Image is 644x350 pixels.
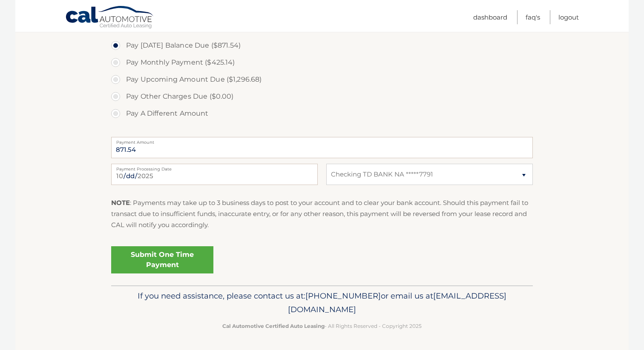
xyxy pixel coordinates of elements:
[117,289,527,316] p: If you need assistance, please contact us at: or email us at
[111,246,213,273] a: Submit One Time Payment
[111,164,318,185] input: Payment Date
[111,71,533,88] label: Pay Upcoming Amount Due ($1,296.68)
[111,164,318,171] label: Payment Processing Date
[526,10,540,24] a: FAQ's
[117,322,527,330] p: - All Rights Reserved - Copyright 2025
[222,323,325,329] strong: Cal Automotive Certified Auto Leasing
[65,6,155,30] a: Cal Automotive
[111,137,533,158] input: Payment Amount
[111,37,533,54] label: Pay [DATE] Balance Due ($871.54)
[111,137,533,144] label: Payment Amount
[111,88,533,105] label: Pay Other Charges Due ($0.00)
[111,199,130,207] strong: NOTE
[111,54,533,71] label: Pay Monthly Payment ($425.14)
[111,197,533,231] p: : Payments may take up to 3 business days to post to your account and to clear your bank account....
[558,10,579,24] a: Logout
[473,10,507,24] a: Dashboard
[288,291,506,314] span: [EMAIL_ADDRESS][DOMAIN_NAME]
[305,291,381,301] span: [PHONE_NUMBER]
[111,105,533,122] label: Pay A Different Amount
